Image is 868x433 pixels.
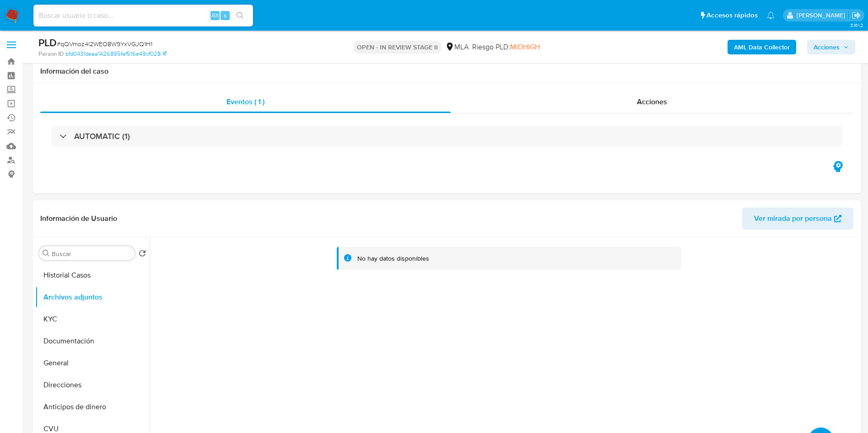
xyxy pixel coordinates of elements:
button: search-icon [231,9,249,22]
a: Notificaciones [767,11,775,19]
span: Acciones [637,96,667,107]
button: Archivos adjuntos [35,286,150,308]
div: AUTOMATIC (1) [51,126,842,147]
a: Salir [852,11,861,20]
div: No hay datos disponibles [357,254,429,263]
span: Acciones [814,40,840,54]
span: Eventos ( 1 ) [226,96,264,107]
div: MLA [445,42,469,52]
b: AML Data Collector [734,40,790,54]
span: s [224,11,226,20]
button: Ver mirada por persona [742,208,853,230]
a: bfd0431deaa1426895faf516e49cf028 [65,50,167,58]
button: Direcciones [35,374,150,396]
button: Documentación [35,330,150,352]
span: # qQVmoz4l2WEO8W9YxVGJQ1H1 [57,39,152,48]
span: MIDHIGH [510,42,540,52]
span: Alt [211,11,219,20]
h1: Información de Usuario [40,214,117,223]
button: General [35,352,150,374]
button: Buscar [43,250,50,257]
h1: Información del caso [40,67,853,76]
span: Accesos rápidos [706,11,758,20]
button: AML Data Collector [728,40,796,54]
p: OPEN - IN REVIEW STAGE II [353,41,442,53]
b: Person ID [38,50,64,58]
button: KYC [35,308,150,330]
button: Volver al orden por defecto [139,250,146,260]
p: yesica.facco@mercadolibre.com [797,11,848,20]
button: Acciones [807,40,855,54]
button: Historial Casos [35,264,150,286]
span: Ver mirada por persona [754,208,832,230]
h3: AUTOMATIC (1) [74,131,130,141]
b: PLD [38,35,57,50]
input: Buscar usuario o caso... [33,10,253,21]
input: Buscar [52,250,131,258]
span: Riesgo PLD: [472,42,540,52]
button: Anticipos de dinero [35,396,150,418]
